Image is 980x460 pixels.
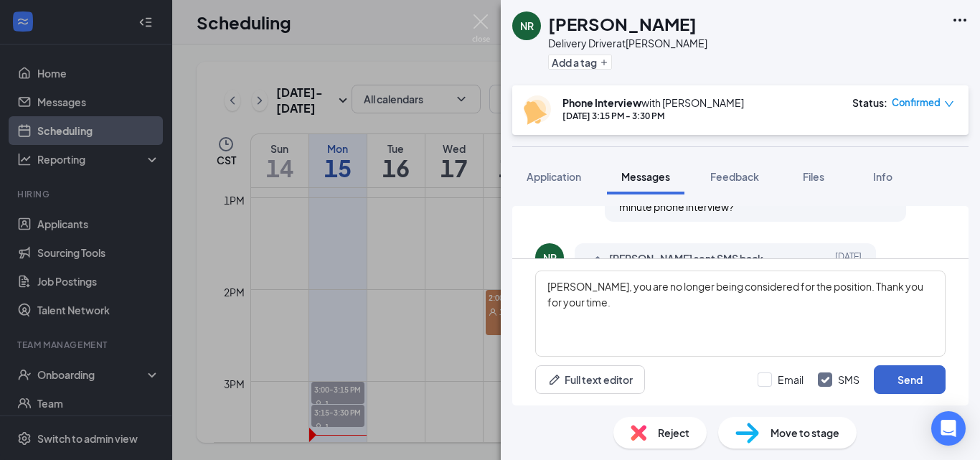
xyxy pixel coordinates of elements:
[852,95,887,110] div: Status :
[873,170,892,183] span: Info
[589,250,606,268] svg: SmallChevronUp
[835,250,862,268] span: [DATE]
[931,411,966,446] div: Open Intercom Messenger
[520,19,534,33] div: NR
[944,99,954,109] span: down
[547,372,562,387] svg: Pen
[535,271,946,357] textarea: [PERSON_NAME], you are no longer being considered for the position. Thank you for your time.
[548,55,612,70] button: PlusAdd a tag
[548,11,697,36] h1: [PERSON_NAME]
[951,11,969,29] svg: Ellipses
[527,170,581,183] span: Application
[600,58,608,67] svg: Plus
[874,365,946,394] button: Send
[892,95,941,110] span: Confirmed
[803,170,824,183] span: Files
[621,170,670,183] span: Messages
[543,250,557,265] div: NR
[771,425,839,441] span: Move to stage
[548,36,707,50] div: Delivery Driver at [PERSON_NAME]
[535,365,645,394] button: Full text editorPen
[658,425,689,441] span: Reject
[562,110,744,122] div: [DATE] 3:15 PM - 3:30 PM
[562,95,744,110] div: with [PERSON_NAME]
[710,170,759,183] span: Feedback
[609,250,767,268] span: [PERSON_NAME] sent SMS back.
[562,96,641,109] b: Phone Interview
